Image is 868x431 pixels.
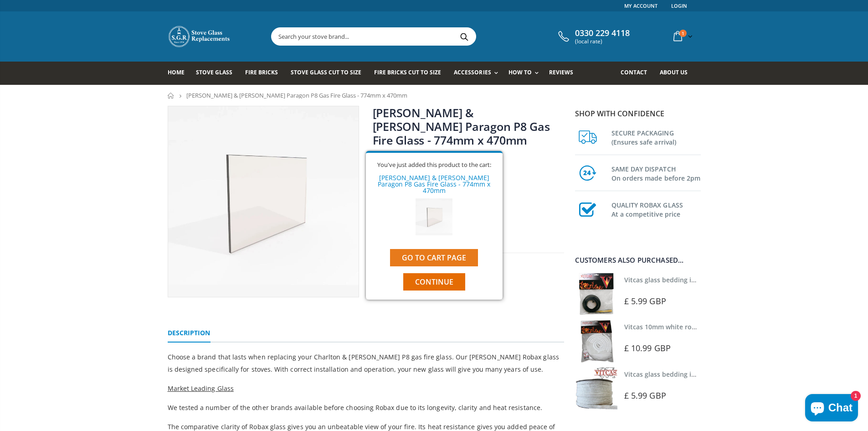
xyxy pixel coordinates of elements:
[575,28,630,38] span: 0330 229 4118
[373,105,550,148] a: [PERSON_NAME] & [PERSON_NAME] Paragon P8 Gas Fire Glass - 774mm x 470mm
[679,30,687,37] span: 1
[378,173,490,195] a: [PERSON_NAME] & [PERSON_NAME] Paragon P8 Gas Fire Glass - 774mm x 470mm
[575,38,630,45] span: (local rate)
[168,25,231,48] img: Stove Glass Replacement
[556,28,630,45] a: 0330 229 4118 (local rate)
[621,62,654,85] a: Contact
[403,273,465,291] button: Continue
[168,62,191,85] a: Home
[245,62,285,85] a: Fire Bricks
[374,68,441,76] span: Fire Bricks Cut To Size
[549,62,580,85] a: Reviews
[624,390,666,401] span: £ 5.99 GBP
[508,68,532,76] span: How To
[454,28,475,45] button: Search
[575,108,701,119] p: Shop with confidence
[624,322,803,331] a: Vitcas 10mm white rope kit - includes rope seal and glue!
[611,127,701,147] h3: SECURE PACKAGING (Ensures safe arrival)
[245,68,278,76] span: Fire Bricks
[575,273,617,315] img: Vitcas stove glass bedding in tape
[575,257,701,264] div: Customers also purchased...
[575,320,617,362] img: Vitcas white rope, glue and gloves kit 10mm
[802,394,861,424] inbox-online-store-chat: Shopify online store chat
[291,62,368,85] a: Stove Glass Cut To Size
[660,68,688,76] span: About us
[196,62,239,85] a: Stove Glass
[168,106,359,297] img: Charlton_Jenrick_Paragon_P8_Gas_Fire_Glass_800x_crop_center.webp
[670,27,694,45] a: 1
[549,68,573,76] span: Reviews
[374,62,448,85] a: Fire Bricks Cut To Size
[168,403,542,412] span: We tested a number of the other brands available before choosing Robax due to its longevity, clar...
[168,68,185,76] span: Home
[373,162,496,168] div: You've just added this product to the cart:
[390,249,478,266] a: Go to cart page
[508,62,543,85] a: How To
[611,199,701,219] h3: QUALITY ROBAX GLASS At a competitive price
[168,324,211,343] a: Description
[415,277,453,287] span: Continue
[168,384,234,393] span: Market Leading Glass
[624,296,666,306] span: £ 5.99 GBP
[186,91,407,99] span: [PERSON_NAME] & [PERSON_NAME] Paragon P8 Gas Fire Glass - 774mm x 470mm
[621,68,647,76] span: Contact
[196,68,232,76] span: Stove Glass
[168,353,559,374] span: Choose a brand that lasts when replacing your Charlton & [PERSON_NAME] P8 gas fire glass. Our [PE...
[416,198,452,235] img: Charlton & Jenrick Paragon P8 Gas Fire Glass - 774mm x 470mm
[660,62,694,85] a: About us
[272,28,578,45] input: Search your stove brand...
[624,275,794,284] a: Vitcas glass bedding in tape - 2mm x 10mm x 2 meters
[454,62,502,85] a: Accessories
[624,370,818,379] a: Vitcas glass bedding in tape - 2mm x 15mm x 2 meters (White)
[611,163,701,183] h3: SAME DAY DISPATCH On orders made before 2pm
[168,93,175,99] a: Home
[624,343,671,353] span: £ 10.99 GBP
[291,68,361,76] span: Stove Glass Cut To Size
[575,367,617,410] img: Vitcas stove glass bedding in tape
[454,68,491,76] span: Accessories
